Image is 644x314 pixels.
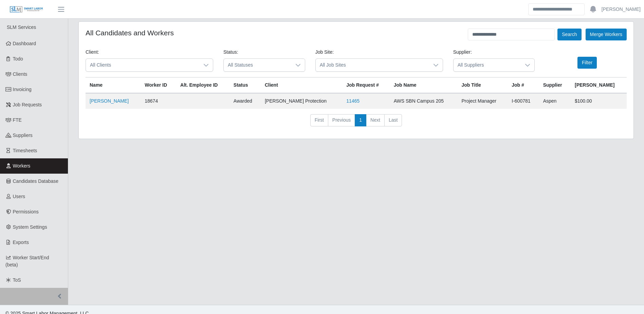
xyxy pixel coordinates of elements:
[13,240,29,245] span: Exports
[86,49,99,56] label: Client:
[13,41,36,46] span: Dashboard
[528,3,585,15] input: Search
[316,59,429,71] span: All Job Sites
[13,224,47,230] span: System Settings
[602,6,641,13] a: [PERSON_NAME]
[571,93,627,109] td: $100.00
[390,77,458,93] th: Job Name
[86,77,141,93] th: Name
[13,102,42,107] span: Job Requests
[454,59,521,71] span: All Suppliers
[229,93,261,109] td: awarded
[261,77,342,93] th: Client
[539,93,571,109] td: Aspen
[315,49,334,56] label: Job Site:
[10,6,43,13] img: SLM Logo
[453,49,472,56] label: Supplier:
[557,29,581,40] button: Search
[5,255,49,267] span: Worker Start/End (beta)
[13,56,23,62] span: Todo
[13,178,59,184] span: Candidates Database
[13,87,32,92] span: Invoicing
[86,114,627,132] nav: pagination
[508,93,539,109] td: I-600781
[141,77,176,93] th: Worker ID
[13,163,31,169] span: Workers
[342,77,390,93] th: Job Request #
[141,93,176,109] td: 18674
[7,24,36,30] span: SLM Services
[13,148,37,153] span: Timesheets
[577,57,597,69] button: Filter
[346,98,360,104] a: 11465
[13,194,25,199] span: Users
[571,77,627,93] th: [PERSON_NAME]
[86,59,199,71] span: All Clients
[508,77,539,93] th: Job #
[229,77,261,93] th: Status
[223,49,238,56] label: Status:
[176,77,229,93] th: Alt. Employee ID
[224,59,291,71] span: All Statuses
[539,77,571,93] th: Supplier
[86,29,174,37] h4: All Candidates and Workers
[586,29,627,40] button: Merge Workers
[13,277,21,283] span: ToS
[13,133,33,138] span: Suppliers
[390,93,458,109] td: AWS SBN Campus 205
[13,71,27,77] span: Clients
[458,77,508,93] th: Job Title
[90,98,129,104] a: [PERSON_NAME]
[458,93,508,109] td: Project Manager
[355,114,366,126] a: 1
[13,117,22,123] span: FTE
[261,93,342,109] td: [PERSON_NAME] Protection
[13,209,39,214] span: Permissions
